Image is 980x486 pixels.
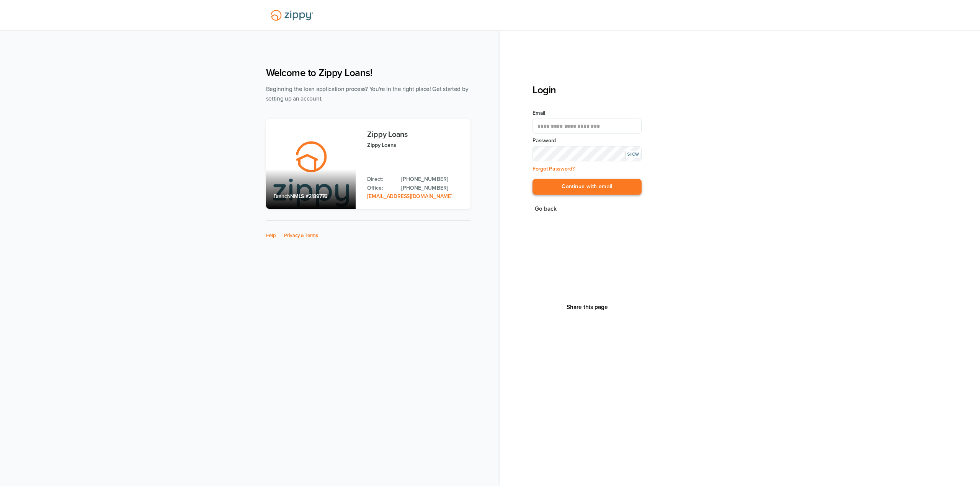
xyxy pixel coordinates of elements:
a: Help [266,232,276,239]
button: Go back [532,204,559,214]
h3: Login [532,84,642,96]
button: Continue with email [532,179,642,195]
a: Forgot Password? [532,166,575,172]
span: Beginning the loan application process? You're in the right place! Get started by setting up an a... [266,86,469,102]
label: Password [532,137,642,145]
img: Lender Logo [266,7,318,24]
h3: Zippy Loans [367,130,462,139]
button: Share This Page [564,303,610,311]
div: SHOW [625,151,640,158]
label: Email [532,109,642,117]
span: NMLS #2189776 [290,193,327,200]
span: Branch [274,193,291,200]
input: Email Address [532,119,642,134]
input: Input Password [532,146,642,161]
a: Privacy & Terms [284,232,318,239]
p: Office: [367,184,394,192]
p: Direct: [367,175,394,184]
h1: Welcome to Zippy Loans! [266,67,470,79]
a: Direct Phone: 512-975-2947 [401,175,462,184]
a: Office Phone: 512-975-2947 [401,184,462,192]
p: Zippy Loans [367,141,462,150]
a: Email Address: zippyguide@zippymh.com [367,193,452,200]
